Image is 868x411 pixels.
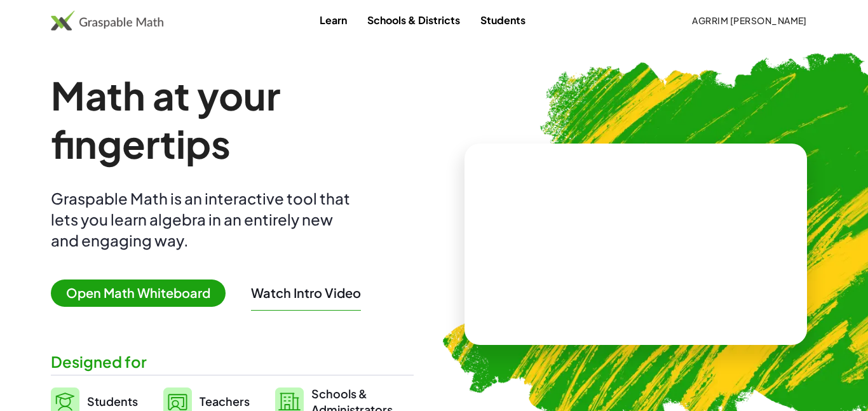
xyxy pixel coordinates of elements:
[470,8,536,32] a: Students
[51,287,236,300] a: Open Math Whiteboard
[51,280,226,307] span: Open Math Whiteboard
[541,197,731,292] video: What is this? This is dynamic math notation. Dynamic math notation plays a central role in how Gr...
[51,188,356,251] div: Graspable Math is an interactive tool that lets you learn algebra in an entirely new and engaging...
[200,394,250,408] span: Teachers
[309,8,357,32] a: Learn
[682,9,817,32] button: Agrrim [PERSON_NAME]
[251,285,361,301] button: Watch Intro Video
[51,351,414,372] div: Designed for
[51,71,414,168] h1: Math at your fingertips
[692,15,807,26] span: Agrrim [PERSON_NAME]
[87,394,138,408] span: Students
[357,8,470,32] a: Schools & Districts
